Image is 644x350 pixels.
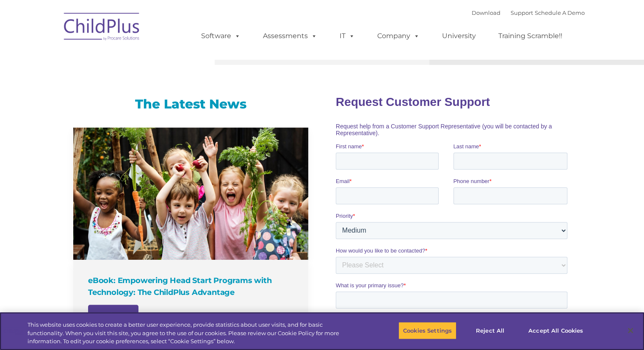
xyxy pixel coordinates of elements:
[621,321,640,340] button: Close
[193,28,249,44] a: Software
[88,275,296,298] h4: eBook: Empowering Head Start Programs with Technology: The ChildPlus Advantage
[464,322,517,339] button: Reject All
[535,9,585,16] a: Schedule A Demo
[524,322,588,339] button: Accept All Cookies
[434,28,484,44] a: University
[369,28,428,44] a: Company
[472,9,500,16] a: Download
[88,305,138,325] a: Read more
[60,7,144,49] img: ChildPlus by Procare Solutions
[254,28,326,44] a: Assessments
[490,28,571,44] a: Training Scramble!!
[73,96,308,113] h3: The Latest News
[28,321,354,346] div: This website uses cookies to create a better user experience, provide statistics about user visit...
[511,9,533,16] a: Support
[331,28,363,44] a: IT
[398,322,456,339] button: Cookies Settings
[472,9,585,16] font: |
